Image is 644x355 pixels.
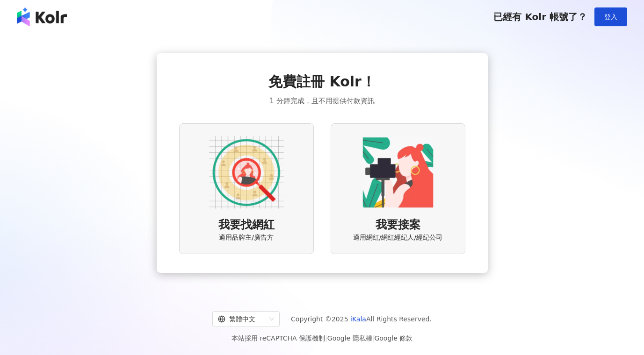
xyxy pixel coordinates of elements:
a: Google 條款 [374,334,412,342]
a: iKala [350,315,366,323]
img: KOL identity option [361,135,435,210]
img: AD identity option [209,135,284,210]
a: Google 隱私權 [327,334,372,342]
span: 已經有 Kolr 帳號了？ [493,11,587,22]
span: 本站採用 reCAPTCHA 保護機制 [232,333,412,344]
span: 適用品牌主/廣告方 [219,233,274,242]
span: Copyright © 2025 All Rights Reserved. [291,313,432,325]
img: logo [17,7,67,26]
span: 我要接案 [376,217,420,233]
div: 繁體中文 [218,312,266,327]
span: 適用網紅/網紅經紀人/經紀公司 [353,233,442,242]
span: | [325,334,327,342]
span: 1 分鐘完成，且不用提供付款資訊 [269,95,374,106]
span: 登入 [604,13,617,21]
span: 免費註冊 Kolr！ [268,72,376,92]
span: | [372,334,375,342]
span: 我要找網紅 [218,217,275,233]
button: 登入 [594,7,627,26]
